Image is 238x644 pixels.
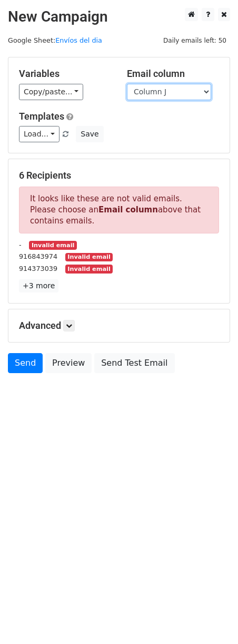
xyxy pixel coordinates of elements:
[19,241,22,249] small: -
[65,253,113,262] small: Invalid email
[19,126,60,142] a: Load...
[19,320,219,331] h5: Advanced
[55,36,102,44] a: Envíos del dia
[160,36,230,44] a: Daily emails left: 50
[45,353,92,373] a: Preview
[19,265,57,272] small: 914373039
[19,279,58,292] a: +3 more
[65,265,113,274] small: Invalid email
[76,126,103,142] button: Save
[19,111,64,122] a: Templates
[19,187,219,233] p: It looks like these are not valid emails. Please choose an above that contains emails.
[98,205,158,214] strong: Email column
[185,593,238,644] div: Widget de chat
[94,353,174,373] a: Send Test Email
[19,170,219,181] h5: 6 Recipients
[8,8,230,26] h2: New Campaign
[19,68,111,80] h5: Variables
[127,68,219,80] h5: Email column
[19,84,83,100] a: Copy/paste...
[8,36,102,44] small: Google Sheet:
[8,353,43,373] a: Send
[185,593,238,644] iframe: Chat Widget
[29,241,76,250] small: Invalid email
[19,252,57,260] small: 916843974
[160,35,230,46] span: Daily emails left: 50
